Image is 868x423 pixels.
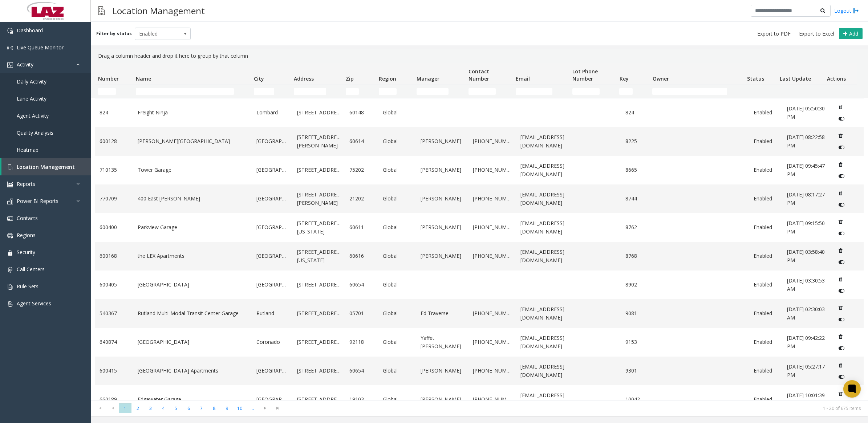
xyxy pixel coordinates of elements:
[835,400,848,411] button: Disable
[109,2,208,20] h3: Location Management
[288,405,861,411] kendo-pager-info: 1 - 20 of 675 items
[7,301,13,307] img: 'icon'
[157,403,170,413] span: Page 4
[787,392,825,407] span: [DATE] 10:01:39 PM
[569,85,617,98] td: Lot Phone Number Filter
[839,28,863,40] button: Add
[294,88,326,95] input: Address Filter
[144,403,157,413] span: Page 3
[251,85,291,98] td: City Filter
[835,170,848,182] button: Disable
[417,88,449,95] input: Manager Filter
[799,30,834,37] span: Export to Excel
[7,267,13,273] img: 'icon'
[138,166,248,174] a: Tower Garage
[520,162,569,178] a: [EMAIL_ADDRESS][DOMAIN_NAME]
[754,223,778,231] a: Enabled
[100,137,129,145] a: 600128
[649,85,744,98] td: Owner Filter
[256,367,288,375] a: [GEOGRAPHIC_DATA]
[17,61,33,68] span: Activity
[220,403,233,413] span: Page 9
[754,252,778,260] a: Enabled
[138,367,248,375] a: [GEOGRAPHIC_DATA] Apartments
[835,130,846,142] button: Delete
[787,248,825,263] span: [DATE] 03:58:40 PM
[100,309,129,317] a: 540367
[7,233,13,239] img: 'icon'
[787,162,826,178] a: [DATE] 09:45:47 PM
[849,30,858,37] span: Add
[625,367,650,375] a: 9301
[297,248,341,264] a: [STREET_ADDRESS][US_STATE]
[254,88,274,95] input: City Filter
[796,29,837,39] button: Export to Excel
[138,395,248,403] a: Edgewater Garage
[520,334,569,350] a: [EMAIL_ADDRESS][DOMAIN_NAME]
[473,395,512,403] a: [PHONE_NUMBER]
[138,309,248,317] a: Rutland Multi-Modal Transit Center Garage
[835,228,848,239] button: Disable
[294,75,314,82] span: Address
[17,78,46,85] span: Daily Activity
[835,216,846,228] button: Delete
[787,105,826,121] a: [DATE] 05:50:30 PM
[835,331,846,342] button: Delete
[625,309,650,317] a: 9081
[208,403,220,413] span: Page 8
[625,395,650,403] a: 10042
[383,395,412,403] a: Global
[835,388,846,400] button: Delete
[17,129,53,136] span: Quality Analysis
[297,191,341,207] a: [STREET_ADDRESS][PERSON_NAME]
[835,285,848,297] button: Disable
[520,363,569,379] a: [EMAIL_ADDRESS][DOMAIN_NAME]
[138,281,248,289] a: [GEOGRAPHIC_DATA]
[516,75,530,82] span: Email
[421,137,464,145] a: [PERSON_NAME]
[259,403,271,414] span: Go to the next page
[256,252,288,260] a: [GEOGRAPHIC_DATA]
[383,137,412,145] a: Global
[7,62,13,68] img: 'icon'
[260,405,270,411] span: Go to the next page
[383,166,412,174] a: Global
[625,109,650,117] a: 824
[417,75,439,82] span: Manager
[473,367,512,375] a: [PHONE_NUMBER]
[835,273,846,285] button: Delete
[787,191,825,206] span: [DATE] 08:17:27 PM
[100,367,129,375] a: 600415
[138,137,248,145] a: [PERSON_NAME][GEOGRAPHIC_DATA]
[835,113,848,125] button: Disable
[17,300,51,307] span: Agent Services
[297,166,341,174] a: [STREET_ADDRESS]
[787,134,825,149] span: [DATE] 08:22:58 PM
[787,306,825,321] span: [DATE] 02:30:03 AM
[787,133,826,150] a: [DATE] 08:22:58 PM
[754,109,778,117] a: Enabled
[421,166,464,174] a: [PERSON_NAME]
[349,166,374,174] a: 75202
[625,338,650,346] a: 9153
[1,158,91,175] a: Location Management
[291,85,343,98] td: Address Filter
[100,195,129,203] a: 770709
[835,245,846,256] button: Delete
[349,109,374,117] a: 60148
[473,223,512,231] a: [PHONE_NUMBER]
[136,75,151,82] span: Name
[138,338,248,346] a: [GEOGRAPHIC_DATA]
[256,109,288,117] a: Lombard
[349,338,374,346] a: 92118
[625,166,650,174] a: 8665
[754,367,778,375] a: Enabled
[787,363,825,378] span: [DATE] 05:27:17 PM
[383,109,412,117] a: Global
[7,250,13,256] img: 'icon'
[421,195,464,203] a: [PERSON_NAME]
[520,219,569,236] a: [EMAIL_ADDRESS][DOMAIN_NAME]
[271,403,284,414] span: Go to the last page
[273,405,283,411] span: Go to the last page
[835,199,848,211] button: Disable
